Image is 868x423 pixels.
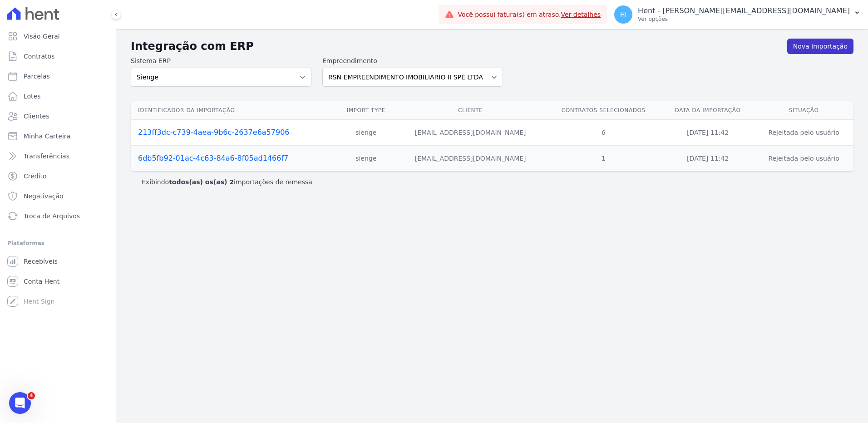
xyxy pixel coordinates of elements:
span: Transferências [24,152,69,161]
td: Rejeitada pelo usuário [754,120,853,146]
td: 6 [546,120,661,146]
p: Exibindo importações de remessa [142,177,312,187]
td: [EMAIL_ADDRESS][DOMAIN_NAME] [395,120,546,146]
a: Crédito [4,167,112,185]
a: Lotes [4,87,112,105]
th: Identificador da Importação [131,101,337,120]
td: [EMAIL_ADDRESS][DOMAIN_NAME] [395,146,546,172]
b: todos(as) os(as) 2 [169,178,234,186]
a: 6db5fb92-01ac-4c63-84a6-8f05ad1466f7 [138,154,288,162]
a: Ver detalhes [561,11,601,18]
span: 4 [28,392,35,399]
a: Contratos [4,47,112,65]
span: Negativação [24,192,64,201]
th: Situação [754,101,853,120]
a: Nova Importação [787,39,853,54]
label: Sistema ERP [131,56,311,66]
label: Empreendimento [322,56,503,66]
th: Cliente [395,101,546,120]
span: Parcelas [24,72,50,81]
span: Contratos [24,52,54,61]
button: Hl Hent - [PERSON_NAME][EMAIL_ADDRESS][DOMAIN_NAME] Ver opções [607,2,868,27]
td: [DATE] 11:42 [661,146,754,172]
td: Rejeitada pelo usuário [754,146,853,172]
a: Conta Hent [4,272,112,290]
iframe: Intercom live chat [9,392,31,414]
span: Você possui fatura(s) em atraso. [458,10,601,20]
span: Clientes [24,112,49,121]
td: sienge [337,146,395,172]
span: Hl [620,11,626,18]
th: Data da Importação [661,101,754,120]
span: Visão Geral [24,32,60,41]
span: Minha Carteira [24,132,70,141]
a: Parcelas [4,67,112,85]
th: Contratos Selecionados [546,101,661,120]
a: Minha Carteira [4,127,112,145]
span: Crédito [24,172,47,181]
span: Conta Hent [24,277,59,286]
a: Transferências [4,147,112,165]
td: 1 [546,146,661,172]
a: Clientes [4,107,112,125]
td: sienge [337,120,395,146]
a: Troca de Arquivos [4,207,112,225]
h2: Integração com ERP [131,38,787,54]
span: Lotes [24,92,41,101]
a: Negativação [4,187,112,205]
td: [DATE] 11:42 [661,120,754,146]
a: Visão Geral [4,27,112,45]
span: Troca de Arquivos [24,211,80,221]
div: Plataformas [7,238,108,249]
th: Import type [337,101,395,120]
p: Ver opções [638,15,850,23]
a: Recebíveis [4,252,112,271]
p: Hent - [PERSON_NAME][EMAIL_ADDRESS][DOMAIN_NAME] [638,6,850,15]
span: Recebíveis [24,257,58,266]
a: 213ff3dc-c739-4aea-9b6c-2637e6a57906 [138,128,290,137]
